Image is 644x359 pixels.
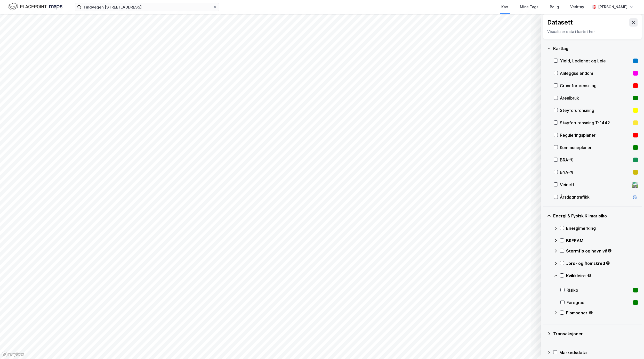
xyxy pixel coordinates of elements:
[560,144,631,151] div: Kommuneplaner
[598,4,627,10] div: [PERSON_NAME]
[560,83,631,89] div: Grunnforurensning
[560,58,631,64] div: Yield, Ledighet og Leie
[81,3,213,11] input: Søk på adresse, matrikkel, gårdeiere, leietakere eller personer
[566,225,638,231] div: Energimerking
[587,273,592,278] div: Tooltip anchor
[606,261,610,265] div: Tooltip anchor
[566,248,638,254] div: Stormflo og havnivå
[547,18,573,27] div: Datasett
[589,310,593,315] div: Tooltip anchor
[618,334,644,359] iframe: Chat Widget
[2,352,24,357] a: Mapbox homepage
[501,4,509,10] div: Kart
[618,334,644,359] div: Kontrollprogram for chat
[566,238,638,244] div: BREEAM
[560,70,631,76] div: Anleggseiendom
[566,273,638,279] div: Kvikkleire
[560,182,630,188] div: Veinett
[550,4,559,10] div: Bolig
[567,299,631,306] div: Faregrad
[560,194,630,200] div: Årsdøgntrafikk
[553,45,638,52] div: Kartlag
[560,169,631,175] div: BYA–%
[560,120,631,126] div: Støyforurensning T-1442
[560,107,631,113] div: Støyforurensning
[560,95,631,101] div: Arealbruk
[8,2,62,11] img: logo.f888ab2527a4732fd821a326f86c7f29.svg
[547,29,638,35] div: Visualiser data i kartet her.
[566,260,638,266] div: Jord- og flomskred
[559,349,638,356] div: Markedsdata
[560,132,631,138] div: Reguleringsplaner
[553,331,638,337] div: Transaksjoner
[567,287,631,293] div: Risiko
[607,248,612,253] div: Tooltip anchor
[553,213,638,219] div: Energi & Fysisk Klimarisiko
[520,4,538,10] div: Mine Tags
[560,157,631,163] div: BRA–%
[566,310,638,316] div: Flomsoner
[631,181,638,188] div: 🛣️
[570,4,584,10] div: Verktøy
